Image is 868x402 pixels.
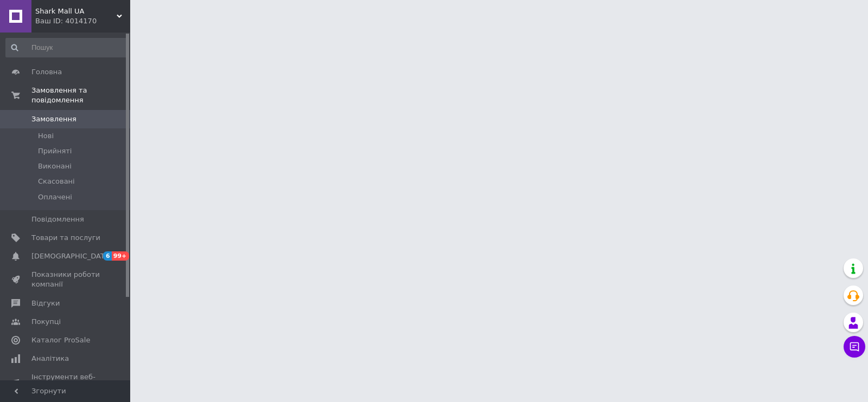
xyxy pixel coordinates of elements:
[38,131,54,141] span: Нові
[112,251,130,261] span: 99+
[31,215,84,224] span: Повідомлення
[31,270,100,289] span: Показники роботи компанії
[31,354,69,364] span: Аналітика
[31,114,76,124] span: Замовлення
[5,38,128,57] input: Пошук
[31,335,90,345] span: Каталог ProSale
[31,299,60,308] span: Відгуки
[38,192,72,202] span: Оплачені
[31,251,112,261] span: [DEMOGRAPHIC_DATA]
[38,161,72,171] span: Виконані
[844,336,865,358] button: Чат з покупцем
[31,372,100,392] span: Інструменти веб-майстра та SEO
[103,251,112,261] span: 6
[31,67,62,77] span: Головна
[35,16,130,26] div: Ваш ID: 4014170
[35,7,117,16] span: Shark Mall UA
[31,317,61,327] span: Покупці
[31,86,130,105] span: Замовлення та повідомлення
[38,146,72,156] span: Прийняті
[38,177,75,186] span: Скасовані
[31,233,100,243] span: Товари та послуги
